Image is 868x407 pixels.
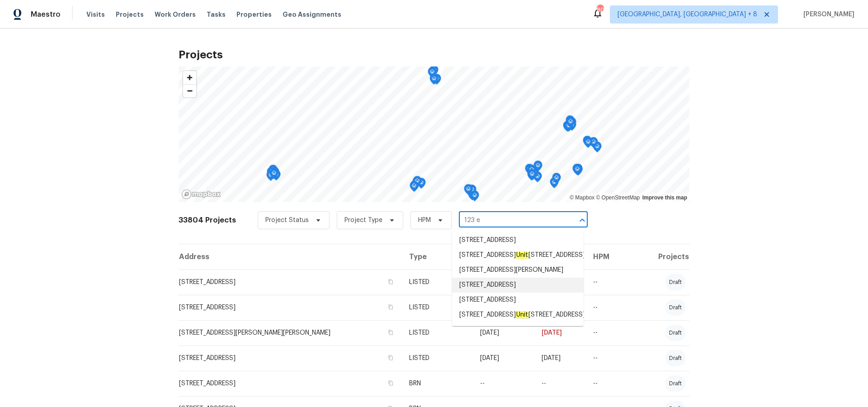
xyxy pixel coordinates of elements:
[410,181,419,195] div: Map marker
[589,137,598,151] div: Map marker
[387,379,395,387] button: Copy Address
[642,194,687,201] a: Improve this map
[418,216,431,225] span: HPM
[665,299,685,316] div: draft
[413,176,422,190] div: Map marker
[183,85,196,97] span: Zoom out
[618,10,757,19] span: [GEOGRAPHIC_DATA], [GEOGRAPHIC_DATA] + 8
[586,270,627,295] td: --
[31,10,61,19] span: Maestro
[566,115,575,129] div: Map marker
[179,244,402,270] th: Address
[387,303,395,311] button: Copy Address
[563,121,572,135] div: Map marker
[410,180,419,194] div: Map marker
[179,50,689,59] h2: Projects
[550,177,559,191] div: Map marker
[283,10,341,19] span: Geo Assignments
[183,71,196,84] button: Zoom in
[179,270,402,295] td: [STREET_ADDRESS]
[570,194,594,201] a: Mapbox
[473,320,534,345] td: [DATE]
[269,165,278,179] div: Map marker
[452,233,584,248] li: [STREET_ADDRESS]
[181,189,221,199] a: Mapbox homepage
[665,350,685,366] div: draft
[516,311,528,318] em: Unit
[566,117,575,131] div: Map marker
[473,371,534,396] td: --
[534,345,585,371] td: [DATE]
[402,244,473,270] th: Type
[412,177,421,191] div: Map marker
[179,216,236,225] h2: 33804 Projects
[236,10,272,19] span: Properties
[402,320,473,345] td: LISTED
[572,164,581,178] div: Map marker
[464,184,473,198] div: Map marker
[665,274,685,290] div: draft
[387,328,395,336] button: Copy Address
[586,244,627,270] th: HPM
[596,194,640,201] a: OpenStreetMap
[387,354,395,362] button: Copy Address
[665,375,685,392] div: draft
[183,84,196,97] button: Zoom out
[452,263,584,278] li: [STREET_ADDRESS][PERSON_NAME]
[800,10,854,19] span: [PERSON_NAME]
[265,216,309,225] span: Project Status
[527,165,536,179] div: Map marker
[627,244,689,270] th: Projects
[583,136,592,150] div: Map marker
[452,293,584,308] li: [STREET_ADDRESS]
[586,371,627,396] td: --
[576,214,589,227] button: Close
[387,278,395,286] button: Copy Address
[267,167,276,181] div: Map marker
[564,121,573,135] div: Map marker
[428,67,437,81] div: Map marker
[573,164,582,178] div: Map marker
[155,10,196,19] span: Work Orders
[473,345,534,371] td: [DATE]
[266,170,275,184] div: Map marker
[528,169,537,183] div: Map marker
[452,278,584,293] li: [STREET_ADDRESS]
[179,345,402,371] td: [STREET_ADDRESS]
[584,137,593,151] div: Map marker
[179,371,402,396] td: [STREET_ADDRESS]
[344,216,382,225] span: Project Type
[552,173,561,187] div: Map marker
[402,270,473,295] td: LISTED
[534,320,585,345] td: [DATE]
[534,371,585,396] td: --
[586,295,627,320] td: --
[402,345,473,371] td: LISTED
[586,320,627,345] td: --
[179,66,689,202] canvas: Map
[116,10,144,19] span: Projects
[179,320,402,345] td: [STREET_ADDRESS][PERSON_NAME][PERSON_NAME]
[459,310,585,320] span: [STREET_ADDRESS] [STREET_ADDRESS]
[525,164,534,178] div: Map marker
[586,345,627,371] td: --
[533,161,542,175] div: Map marker
[665,325,685,341] div: draft
[86,10,105,19] span: Visits
[516,251,528,259] em: Unit
[402,371,473,396] td: BRN
[207,11,226,18] span: Tasks
[597,5,603,14] div: 80
[459,213,562,227] input: Search projects
[459,251,585,260] span: [STREET_ADDRESS] [STREET_ADDRESS]
[269,168,278,182] div: Map marker
[402,295,473,320] td: LISTED
[179,295,402,320] td: [STREET_ADDRESS]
